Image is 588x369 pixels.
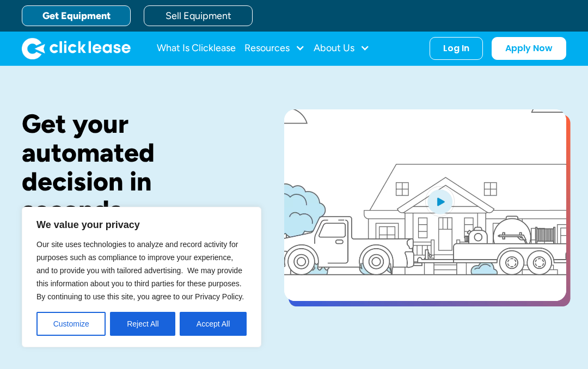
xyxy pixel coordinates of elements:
img: Blue play button logo on a light blue circular background [425,186,455,217]
div: Log In [443,43,469,54]
button: Reject All [110,312,175,336]
a: What Is Clicklease [157,38,236,59]
div: About Us [314,38,370,59]
a: Apply Now [492,37,566,60]
div: We value your privacy [22,207,261,347]
button: Accept All [180,312,247,336]
div: Resources [244,38,305,59]
a: open lightbox [284,109,566,301]
span: Our site uses technologies to analyze and record activity for purposes such as compliance to impr... [36,240,244,301]
a: Sell Equipment [144,5,253,26]
button: Customize [36,312,106,336]
h1: Get your automated decision in seconds. [22,109,249,224]
img: Clicklease logo [22,38,131,59]
a: home [22,38,131,59]
a: Get Equipment [22,5,131,26]
p: We value your privacy [36,218,247,231]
